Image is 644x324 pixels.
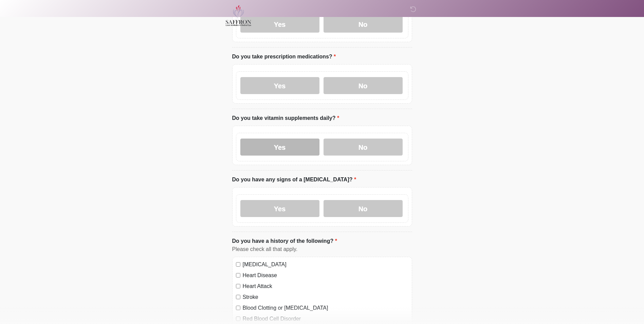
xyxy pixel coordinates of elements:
[240,77,319,94] label: Yes
[243,282,408,290] label: Heart Attack
[243,260,408,269] label: [MEDICAL_DATA]
[232,237,337,245] label: Do you have a history of the following?
[225,5,252,26] img: Saffron Laser Aesthetics and Medical Spa Logo
[243,304,408,312] label: Blood Clotting or [MEDICAL_DATA]
[236,262,240,267] input: [MEDICAL_DATA]
[236,284,240,288] input: Heart Attack
[240,200,319,217] label: Yes
[232,245,412,253] div: Please check all that apply.
[324,200,403,217] label: No
[243,293,408,301] label: Stroke
[324,139,403,156] label: No
[232,53,336,61] label: Do you take prescription medications?
[236,273,240,277] input: Heart Disease
[324,77,403,94] label: No
[240,139,319,156] label: Yes
[243,271,408,280] label: Heart Disease
[236,295,240,299] input: Stroke
[243,315,408,323] label: Red Blood Cell Disorder
[232,114,339,122] label: Do you take vitamin supplements daily?
[236,317,240,321] input: Red Blood Cell Disorder
[236,306,240,310] input: Blood Clotting or [MEDICAL_DATA]
[232,176,356,184] label: Do you have any signs of a [MEDICAL_DATA]?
